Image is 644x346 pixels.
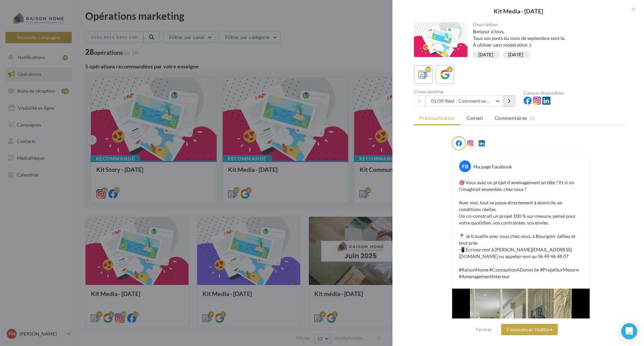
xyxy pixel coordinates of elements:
div: [DATE] [478,52,493,57]
div: Bonjour à tous, Tous vos posts du mois de septembre sont là. À utiliser sans modération :) [473,28,623,48]
div: 2 [447,66,453,72]
div: Open Intercom Messenger [621,323,637,339]
span: (0) [530,115,535,121]
div: Kit Media - [DATE] [403,8,633,14]
span: Conseil [467,115,483,121]
p: 🎯 Vous avez un projet d’aménagement en tête ? Et si on l’imaginait ensemble, chez vous ? Avec moi... [459,179,583,280]
button: Commencer l'édition [501,324,558,335]
div: Ma page Facebook [473,163,512,170]
div: 10 [425,66,431,72]
div: [DATE] [508,52,523,57]
button: Fermer [473,326,495,334]
div: Canaux disponibles [524,91,628,95]
div: Description [473,22,623,27]
button: 01/09 Réel : Comment se passe un projet Raison Home ? [425,95,504,107]
div: Cross-posting [414,89,518,94]
span: Commentaires [495,115,527,121]
div: FB [459,160,471,172]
